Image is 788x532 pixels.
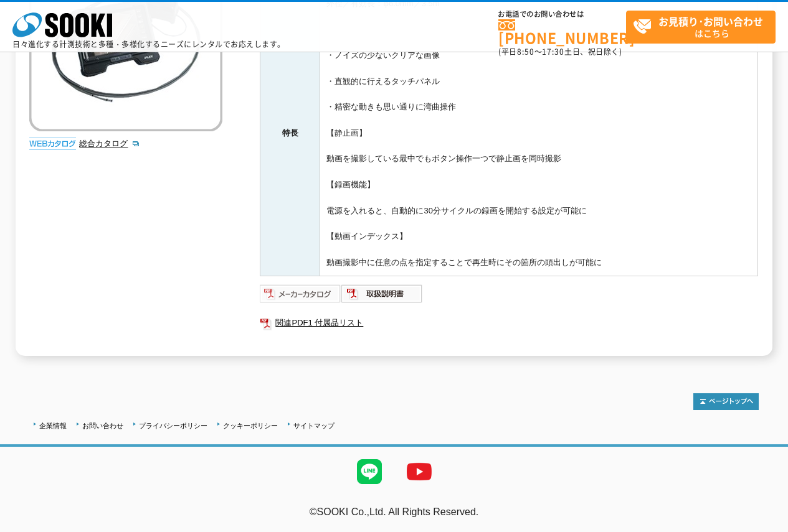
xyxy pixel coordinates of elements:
strong: お見積り･お問い合わせ [658,14,763,29]
img: YouTube [394,447,444,497]
img: トップページへ [693,393,759,410]
a: 関連PDF1 付属品リスト [260,315,758,331]
img: メーカーカタログ [260,284,341,304]
a: [PHONE_NUMBER] [498,19,626,45]
a: 取扱説明書 [341,292,423,301]
p: 日々進化する計測技術と多種・多様化するニーズにレンタルでお応えします。 [12,40,285,48]
span: お電話でのお問い合わせは [498,11,626,18]
a: テストMail [740,520,788,530]
span: (平日 ～ 土日、祝日除く) [498,46,622,57]
a: 総合カタログ [79,139,140,148]
a: プライバシーポリシー [139,422,207,429]
a: メーカーカタログ [260,292,341,301]
a: お見積り･お問い合わせはこちら [626,11,776,44]
a: クッキーポリシー [223,422,278,429]
span: 17:30 [542,46,564,57]
span: はこちら [633,11,775,42]
img: webカタログ [29,138,76,150]
a: お問い合わせ [82,422,123,429]
a: 企業情報 [39,422,67,429]
a: サイトマップ [293,422,335,429]
img: LINE [344,447,394,497]
img: 取扱説明書 [341,284,423,304]
span: 8:50 [517,46,534,57]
